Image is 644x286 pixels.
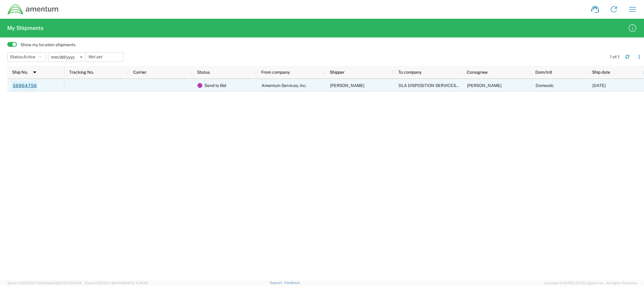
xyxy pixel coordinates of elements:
a: Support [270,281,285,284]
button: Status:Active [7,52,46,62]
span: Active [23,54,35,59]
span: Amentum Services, Inc. [261,83,307,88]
span: Status [197,70,210,75]
img: dyncorp [7,4,59,15]
span: Ship No. [12,70,28,75]
div: 1 of 1 [610,54,620,59]
input: Not set [86,53,123,62]
span: Dom/Intl [535,70,552,75]
span: REGGIE SANDERS [467,83,501,88]
span: Client: 2025.20.0-8b113f4 [84,281,148,285]
input: Not set [49,53,86,62]
span: 10/07/2025 [592,83,606,88]
span: Send to Bid [204,79,226,92]
span: Ship date [592,70,610,75]
span: Copyright © [DATE]-[DATE] Agistix Inc., All Rights Reserved [544,280,637,286]
span: Domestic [536,83,554,88]
span: [DATE] 10:16:38 [124,281,148,285]
span: [DATE] 09:51:04 [57,281,82,285]
label: Show my location shipments [21,42,75,47]
span: From company [261,70,290,75]
a: Feedback [284,281,300,284]
a: 56964756 [12,81,37,91]
span: Consignee [467,70,488,75]
span: Tracking No. [69,70,94,75]
img: arrow-dropdown.svg [30,67,40,77]
h2: My Shipments [7,24,43,32]
span: To company [398,70,421,75]
span: Shipper [330,70,344,75]
span: DLA DISPOSITION SERVICES JACKSONVILLE [399,83,500,88]
span: Server: 2025.20.0-710e05ee653 [7,281,82,285]
span: Carrier [133,70,146,75]
span: Patrick Fitts [330,83,364,88]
